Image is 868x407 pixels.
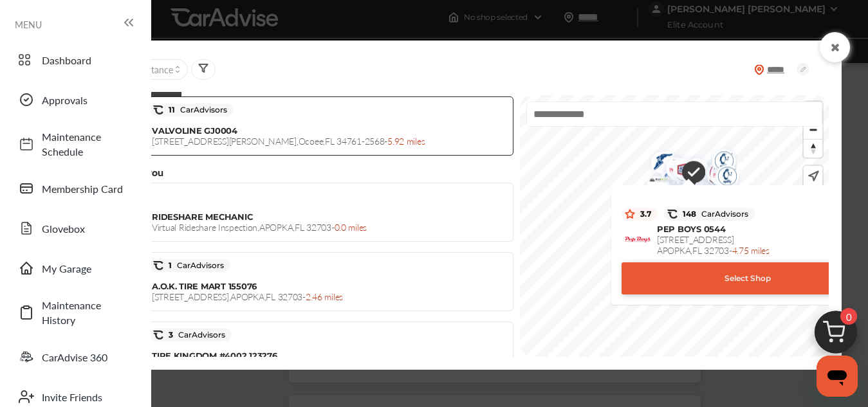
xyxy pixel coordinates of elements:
span: Glovebox [42,221,132,236]
span: Invite Friends [42,390,132,404]
a: Membership Card [12,172,138,205]
span: My Garage [42,261,132,276]
img: cart_icon.3d0951e8.svg [805,305,867,366]
span: MENU [15,19,42,30]
span: Membership Card [42,181,132,196]
span: Dashboard [42,53,132,68]
a: CarAdvise 360 [12,340,138,374]
span: Maintenance History [42,298,132,327]
a: Maintenance Schedule [12,123,138,165]
a: My Garage [12,251,138,285]
span: 0 [840,308,857,325]
a: Maintenance History [12,291,138,334]
iframe: Button to launch messaging window [817,356,858,397]
span: Maintenance Schedule [42,129,132,159]
a: Approvals [12,83,138,116]
a: Dashboard [12,43,138,77]
span: CarAdvise 360 [42,350,132,365]
span: Approvals [42,93,132,107]
a: Glovebox [12,212,138,245]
